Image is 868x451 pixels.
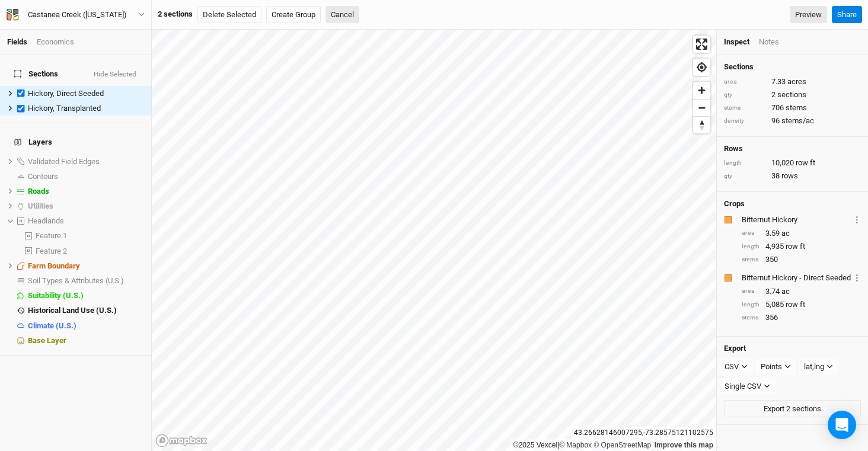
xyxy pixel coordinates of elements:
[36,231,144,241] div: Feature 1
[37,37,74,47] div: Economics
[513,439,713,451] div: |
[724,76,861,87] div: 7.33
[759,37,779,47] div: Notes
[742,300,759,309] div: length
[36,231,67,240] span: Feature 1
[781,286,790,297] span: ac
[724,62,861,72] h4: Sections
[513,441,557,449] a: ©2025 Vexcel
[719,358,753,376] button: CSV
[28,157,100,166] span: Validated Field Edges
[742,314,759,322] div: stems
[853,271,861,284] button: Crop Usage
[724,144,861,153] h4: Rows
[28,201,144,211] div: Utilities
[724,37,749,47] div: Inspect
[804,361,824,373] div: lat,lng
[828,411,856,439] div: Open Intercom Messenger
[742,299,861,310] div: 5,085
[742,228,861,239] div: 3.59
[693,116,710,133] button: Reset bearing to north
[28,201,53,210] span: Utilities
[7,130,144,154] h4: Layers
[724,158,861,168] div: 10,020
[28,336,144,346] div: Base Layer
[742,241,861,252] div: 4,935
[725,380,761,392] div: Single CSV
[28,306,117,315] span: Historical Land Use (U.S.)
[6,8,145,21] button: Castanea Creek ([US_STATE])
[724,89,861,100] div: 2
[266,6,321,24] button: Create Group
[724,117,765,126] div: density
[693,82,710,99] button: Zoom in
[724,103,861,113] div: 706
[36,247,67,255] span: Feature 2
[724,344,861,353] h4: Export
[28,321,76,330] span: Climate (U.S.)
[742,215,851,225] div: Bitternut Hickory
[742,273,851,283] div: Bitternut Hickory - Direct Seeded
[28,276,144,286] div: Soil Types & Attributes (U.S.)
[28,187,49,196] span: Roads
[197,6,261,24] button: Delete Selected
[155,434,208,447] a: Mapbox logo
[28,187,144,196] div: Roads
[593,441,651,449] a: OpenStreetMap
[742,312,861,323] div: 356
[790,6,827,24] a: Preview
[36,247,144,256] div: Feature 2
[655,441,713,449] a: Improve this map
[28,291,144,300] div: Suitability (U.S.)
[853,213,861,226] button: Crop Usage
[28,9,127,21] div: Castanea Creek (Washington)
[799,358,838,376] button: lat,lng
[781,228,790,239] span: ac
[28,104,101,113] span: Hickory, Transplanted
[777,89,806,100] span: sections
[796,158,815,168] span: row ft
[28,276,124,285] span: Soil Types & Attributes (U.S.)
[28,336,66,345] span: Base Layer
[693,99,710,116] button: Zoom out
[28,172,144,181] div: Contours
[28,157,144,167] div: Validated Field Edges
[724,78,765,87] div: area
[28,172,58,181] span: Contours
[28,216,64,225] span: Headlands
[761,361,782,373] div: Points
[693,117,710,133] span: Reset bearing to north
[724,116,861,126] div: 96
[693,59,710,76] button: Find my location
[93,71,137,79] button: Hide Selected
[28,89,104,98] span: Hickory, Direct Seeded
[28,321,144,331] div: Climate (U.S.)
[152,30,716,451] canvas: Map
[781,116,814,126] span: stems/ac
[742,286,861,297] div: 3.74
[786,103,807,113] span: stems
[742,287,759,296] div: area
[693,36,710,53] button: Enter fullscreen
[724,199,745,209] h4: Crops
[571,427,716,439] div: 43.26628146007295 , -73.28575121102575
[786,299,805,310] span: row ft
[719,378,776,395] button: Single CSV
[724,104,765,113] div: stems
[724,172,765,181] div: qty
[725,361,739,373] div: CSV
[28,306,144,315] div: Historical Land Use (U.S.)
[14,69,58,79] span: Sections
[559,441,592,449] a: Mapbox
[7,37,27,46] a: Fields
[781,171,798,181] span: rows
[28,291,84,300] span: Suitability (U.S.)
[742,242,759,251] div: length
[724,400,861,418] button: Export 2 sections
[724,91,765,100] div: qty
[28,216,144,226] div: Headlands
[325,6,359,24] button: Cancel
